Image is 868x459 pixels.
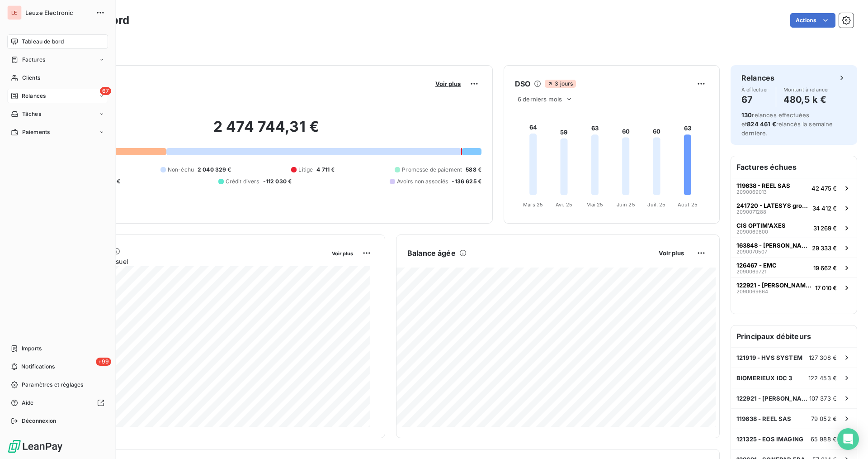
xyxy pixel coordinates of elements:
span: 3 jours [545,80,576,88]
a: Paramètres et réglages [7,378,108,392]
span: Déconnexion [22,417,57,425]
span: Montant à relancer [783,87,830,92]
span: 163848 - [PERSON_NAME] IDF/Ouest [736,242,808,249]
span: À effectuer [741,87,769,92]
span: 29 333 € [812,244,837,252]
button: 126467 - EMC209006972119 662 € [731,258,857,277]
span: 19 662 € [813,264,837,272]
span: 2090069664 [736,289,768,294]
span: Paiements [22,128,50,136]
span: Voir plus [332,250,353,257]
tspan: Avr. 25 [556,201,572,208]
span: Non-échu [168,166,194,174]
span: 126467 - EMC [736,262,777,269]
span: 65 988 € [811,435,837,443]
span: 119638 - REEL SAS [736,415,792,422]
tspan: Juil. 25 [647,201,665,208]
span: 17 010 € [815,284,837,292]
span: Voir plus [659,249,684,257]
span: Imports [22,344,42,353]
span: Aide [22,399,34,407]
span: 588 € [466,166,481,174]
span: CIS OPTIM'AXES [736,222,786,229]
span: 127 308 € [809,354,837,361]
span: 2090069800 [736,229,768,234]
span: Tâches [22,110,41,118]
tspan: Juin 25 [617,201,635,208]
button: CIS OPTIM'AXES209006980031 269 € [731,218,857,238]
a: Clients [7,71,108,85]
span: relances effectuées et relancés la semaine dernière. [741,111,833,137]
a: Factures [7,53,108,67]
tspan: Août 25 [678,201,698,208]
a: Tableau de bord [7,34,108,49]
span: BIOMERIEUX IDC 3 [736,374,792,382]
span: Avoirs non associés [397,177,448,186]
span: 2090069013 [736,189,767,195]
span: 107 373 € [809,395,837,402]
span: 31 269 € [813,225,837,232]
span: 2090070507 [736,249,767,254]
span: 67 [100,87,111,95]
tspan: Mai 25 [586,201,603,208]
span: Paramètres et réglages [22,381,83,389]
span: Factures [22,56,45,64]
span: 6 derniers mois [518,96,562,103]
h6: Factures échues [731,156,857,178]
span: Chiffre d'affaires mensuel [51,257,325,266]
button: 122921 - [PERSON_NAME] (HVS)209006966417 010 € [731,277,857,297]
div: Open Intercom Messenger [837,428,859,450]
span: 34 412 € [812,205,837,212]
h6: Principaux débiteurs [731,325,857,347]
span: 121325 - EOS IMAGING [736,435,803,443]
span: 824 461 € [747,120,776,128]
span: 2090071288 [736,209,766,215]
span: Relances [22,92,46,100]
span: 42 475 € [811,185,837,192]
span: Notifications [21,363,55,371]
button: 241720 - LATESYS groupe ADF209007128834 412 € [731,198,857,218]
span: Clients [22,74,40,82]
span: 79 052 € [811,415,837,422]
span: Crédit divers [226,177,259,186]
button: Voir plus [656,249,687,257]
div: LE [7,5,22,20]
span: Promesse de paiement [402,166,462,174]
h6: DSO [515,78,530,89]
button: Voir plus [433,80,463,88]
h2: 2 474 744,31 € [51,118,481,145]
img: Logo LeanPay [7,439,63,454]
span: 130 [741,111,752,119]
span: Litige [298,166,313,174]
span: Voir plus [435,80,461,87]
h6: Relances [741,72,774,83]
a: Paiements [7,125,108,139]
a: Tâches [7,107,108,121]
span: -112 030 € [263,177,292,186]
span: 121919 - HVS SYSTEM [736,354,802,361]
span: 122921 - [PERSON_NAME] (HVS) [736,282,811,289]
button: 119638 - REEL SAS209006901342 475 € [731,178,857,198]
a: Imports [7,341,108,356]
span: 122 453 € [808,374,837,382]
h4: 67 [741,92,769,107]
span: 241720 - LATESYS groupe ADF [736,202,809,209]
a: Aide [7,396,108,410]
span: Tableau de bord [22,38,64,46]
button: Voir plus [329,249,356,257]
span: 2 040 329 € [198,166,231,174]
span: -136 625 € [452,177,481,186]
h4: 480,5 k € [783,92,830,107]
span: Leuze Electronic [25,9,90,16]
span: 4 711 € [316,166,335,174]
h6: Balance âgée [407,248,456,258]
span: 2090069721 [736,269,766,274]
span: 122921 - [PERSON_NAME] (HVS) [736,395,809,402]
button: Actions [790,13,835,28]
button: 163848 - [PERSON_NAME] IDF/Ouest209007050729 333 € [731,238,857,258]
span: +99 [96,358,111,366]
a: 67Relances [7,89,108,103]
tspan: Mars 25 [523,201,543,208]
span: 119638 - REEL SAS [736,182,790,189]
